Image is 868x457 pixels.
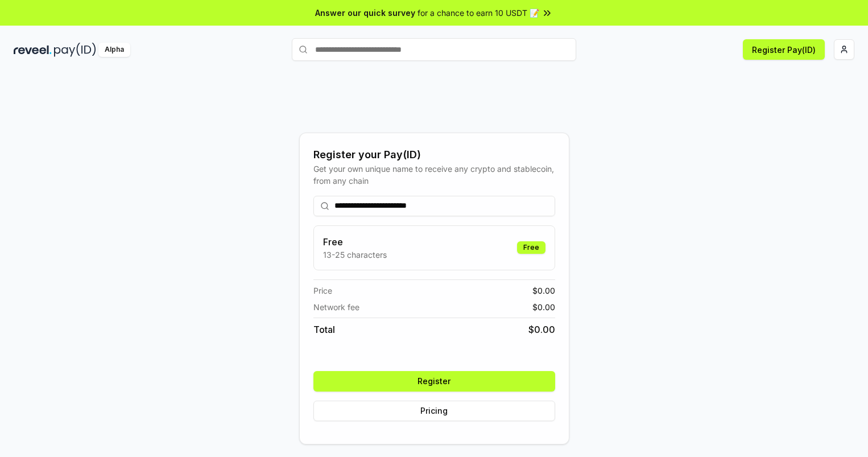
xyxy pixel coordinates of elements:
[532,285,555,297] span: $ 0.00
[528,323,555,336] span: $ 0.00
[313,301,359,313] span: Network fee
[313,323,335,336] span: Total
[323,235,387,249] h3: Free
[323,249,387,261] p: 13-25 characters
[54,43,96,57] img: pay_id
[315,7,415,19] span: Answer our quick survey
[98,43,130,57] div: Alpha
[14,43,52,57] img: reveel_dark
[418,7,539,19] span: for a chance to earn 10 USDT 📝
[313,147,555,163] div: Register your Pay(ID)
[313,285,332,297] span: Price
[517,241,545,254] div: Free
[313,371,555,392] button: Register
[743,39,825,60] button: Register Pay(ID)
[313,401,555,421] button: Pricing
[313,163,555,187] div: Get your own unique name to receive any crypto and stablecoin, from any chain
[532,301,555,313] span: $ 0.00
